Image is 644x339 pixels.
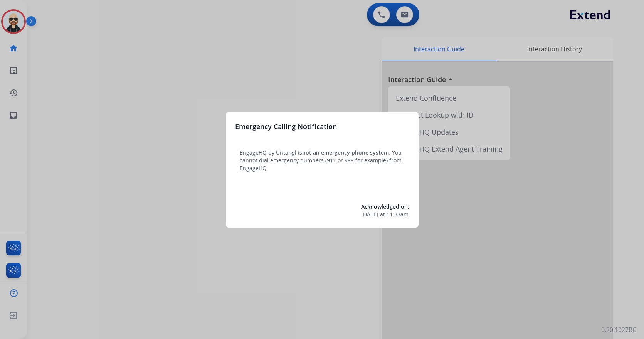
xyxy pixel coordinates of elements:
[361,211,409,218] div: at
[361,211,378,218] span: [DATE]
[235,121,337,132] h3: Emergency Calling Notification
[601,325,636,334] p: 0.20.1027RC
[361,203,409,210] span: Acknowledged on:
[240,149,405,172] p: EngageHQ by Untangl is . You cannot dial emergency numbers (911 or 999 for example) from EngageHQ.
[302,149,389,156] span: not an emergency phone system
[387,211,409,218] span: 11:33am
